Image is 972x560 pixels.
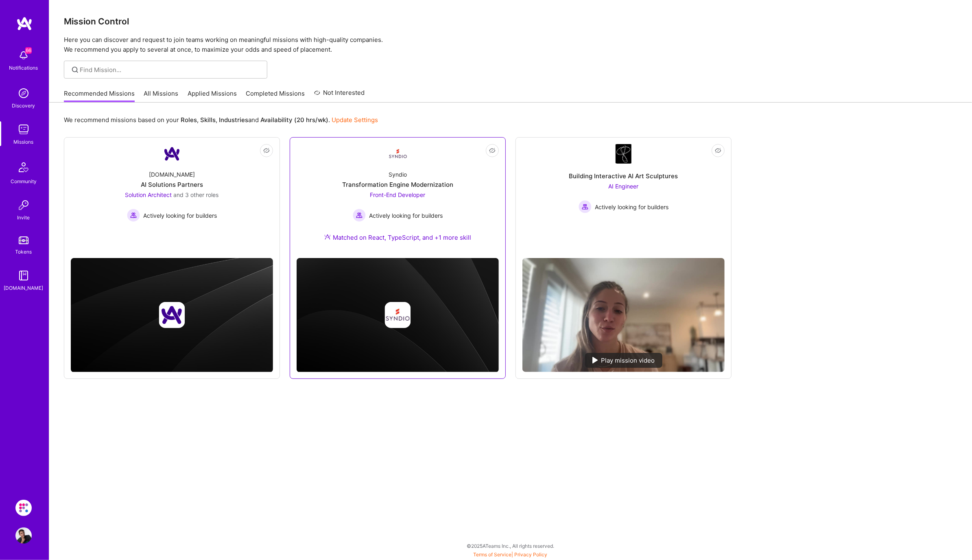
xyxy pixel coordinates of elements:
img: tokens [19,236,28,244]
div: [DOMAIN_NAME] [149,170,195,179]
img: Actively looking for builders [353,209,366,222]
img: Community [14,157,33,177]
b: Skills [200,116,216,124]
div: Tokens [15,247,32,256]
i: icon EyeClosed [263,147,270,154]
i: icon EyeClosed [489,147,496,154]
img: logo [16,16,33,31]
div: Community [11,177,37,186]
img: Company Logo [388,144,408,164]
div: Transformation Engine Modernization [342,180,453,189]
div: [DOMAIN_NAME] [4,284,44,292]
div: © 2025 ATeams Inc., All rights reserved. [49,536,972,556]
span: Front-End Developer [370,191,426,198]
div: Play mission video [585,353,662,368]
div: Building Interactive AI Art Sculptures [569,172,678,180]
a: Evinced: AI-Agents Accessibility Solution [13,500,34,516]
div: Notifications [9,63,38,72]
img: cover [297,258,499,372]
img: Actively looking for builders [579,200,592,213]
a: All Missions [144,89,179,103]
img: teamwork [15,121,32,138]
span: Actively looking for builders [369,211,443,220]
img: discovery [15,85,32,101]
img: cover [71,258,273,372]
img: Company Logo [616,144,632,164]
img: User Avatar [15,527,32,544]
span: | [474,551,548,558]
b: Industries [219,116,248,124]
a: Company Logo[DOMAIN_NAME]AI Solutions PartnersSolution Architect and 3 other rolesActively lookin... [71,144,273,252]
a: Recommended Missions [64,89,135,103]
a: Terms of Service [474,551,512,558]
span: Actively looking for builders [143,211,217,220]
div: Discovery [12,101,35,110]
a: Company LogoSyndioTransformation Engine ModernizationFront-End Developer Actively looking for bui... [297,144,499,252]
a: Company LogoBuilding Interactive AI Art SculpturesAI Engineer Actively looking for buildersActive... [522,144,725,252]
span: Solution Architect [125,191,172,198]
div: Syndio [389,170,407,179]
div: Missions [14,138,34,146]
b: Availability (20 hrs/wk) [260,116,328,124]
img: Company logo [385,302,411,328]
i: icon EyeClosed [715,147,721,154]
a: Privacy Policy [515,551,548,558]
span: Actively looking for builders [595,203,668,211]
img: Evinced: AI-Agents Accessibility Solution [15,500,32,516]
span: 66 [25,47,32,54]
a: Applied Missions [188,89,237,103]
span: and 3 other roles [174,191,219,198]
input: Find Mission... [80,66,261,74]
img: Ateam Purple Icon [324,234,331,240]
img: guide book [15,267,32,284]
img: Actively looking for builders [127,209,140,222]
img: play [592,357,598,363]
a: Completed Missions [246,89,305,103]
img: Company logo [159,302,185,328]
img: Company Logo [162,144,182,164]
a: Not Interested [314,88,365,103]
h3: Mission Control [64,16,957,26]
img: No Mission [522,258,725,372]
div: AI Solutions Partners [141,180,203,189]
p: Here you can discover and request to join teams working on meaningful missions with high-quality ... [64,35,957,55]
b: Roles [181,116,197,124]
div: Matched on React, TypeScript, and +1 more skill [324,233,471,242]
div: Invite [17,213,30,222]
i: icon SearchGrey [70,65,80,74]
img: bell [15,47,32,63]
p: We recommend missions based on your , , and . [64,116,378,124]
a: User Avatar [13,527,34,544]
img: Invite [15,197,32,213]
span: AI Engineer [609,183,639,190]
a: Update Settings [332,116,378,124]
